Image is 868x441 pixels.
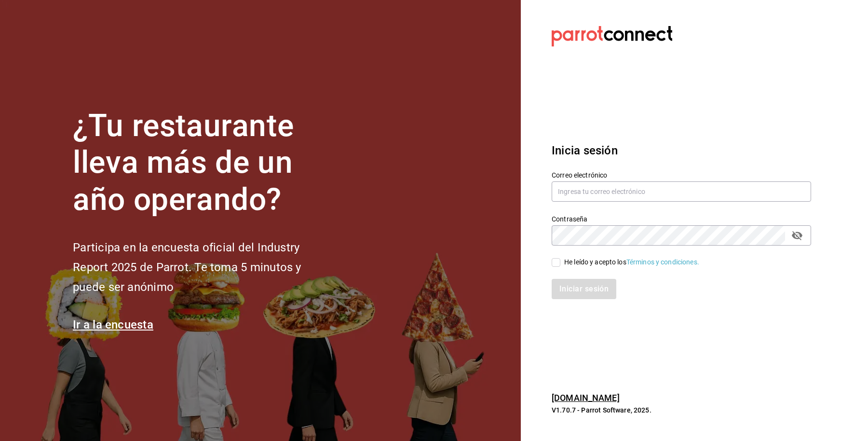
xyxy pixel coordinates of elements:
div: He leído y acepto los [564,257,699,267]
label: Contraseña [552,215,811,222]
p: V1.70.7 - Parrot Software, 2025. [552,405,811,415]
h3: Inicia sesión [552,142,811,159]
h2: Participa en la encuesta oficial del Industry Report 2025 de Parrot. Te toma 5 minutos y puede se... [73,238,333,297]
h1: ¿Tu restaurante lleva más de un año operando? [73,108,333,219]
input: Ingresa tu correo electrónico [552,181,811,202]
a: [DOMAIN_NAME] [552,393,620,403]
label: Correo electrónico [552,171,811,178]
a: Términos y condiciones. [626,258,699,266]
a: Ir a la encuesta [73,318,153,331]
button: passwordField [789,227,805,244]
